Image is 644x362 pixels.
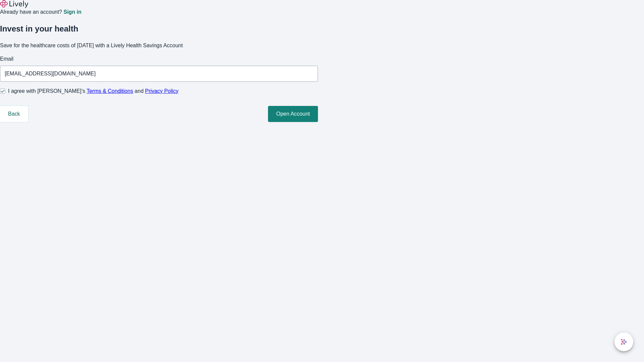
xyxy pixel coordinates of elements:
a: Privacy Policy [145,88,179,94]
a: Terms & Conditions [87,88,133,94]
span: I agree with [PERSON_NAME]’s and [8,87,178,95]
button: Open Account [268,106,318,122]
svg: Lively AI Assistant [621,339,627,345]
a: Sign in [63,9,81,15]
button: chat [614,333,633,351]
